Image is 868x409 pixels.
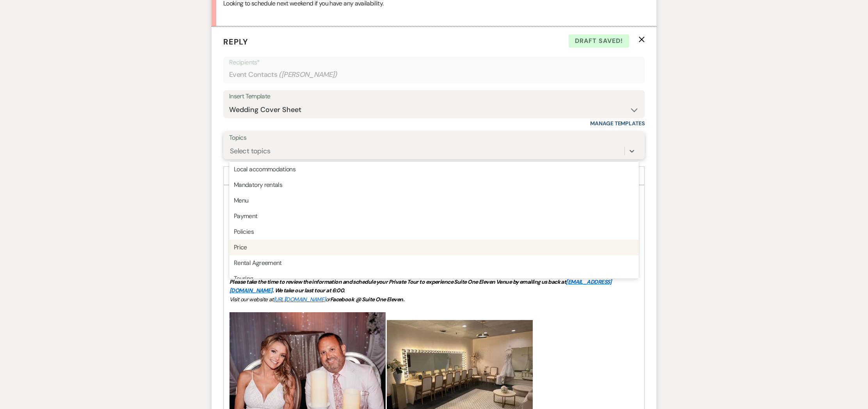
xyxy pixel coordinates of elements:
[229,132,639,144] label: Topics
[230,146,270,156] div: Select topics
[229,193,639,208] div: Menu
[229,91,639,102] div: Insert Template
[229,57,639,68] p: Recipients*
[229,67,639,82] div: Event Contacts
[229,255,639,271] div: Rental Agreement
[279,69,337,80] span: ( [PERSON_NAME] )
[229,271,639,286] div: Touring
[229,162,639,177] div: Local accommodations
[330,296,354,303] em: Facebook
[229,278,566,285] em: Please take the time to review the information and schedule your Private Tour to experience Suite...
[229,296,330,303] em: Visit our website at or
[590,120,645,127] a: Manage Templates
[229,224,639,240] div: Policies
[356,296,404,303] em: @ Suite One Eleven.
[569,34,629,48] span: Draft saved!
[223,37,248,47] span: Reply
[274,296,325,303] a: [URL][DOMAIN_NAME]
[229,208,639,224] div: Payment
[229,240,639,255] div: Price
[229,177,639,193] div: Mandatory rentals
[272,287,345,294] em: . We take our last tour at 6:00.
